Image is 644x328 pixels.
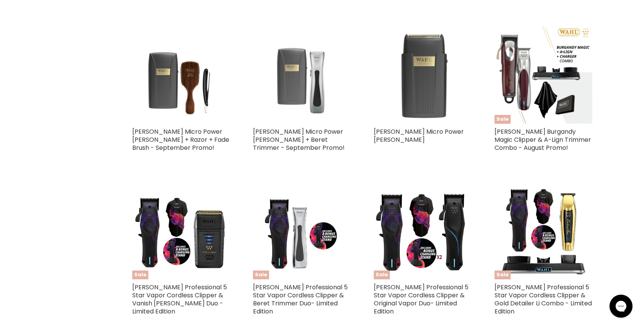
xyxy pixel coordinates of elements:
a: [PERSON_NAME] Micro Power [PERSON_NAME] + Beret Trimmer - September Promo! [253,127,345,152]
a: Wahl Burgandy Magic Clipper & A-Lign Trimmer Combo - August Promo!Sale [495,26,592,124]
a: [PERSON_NAME] Burgandy Magic Clipper & A-Lign Trimmer Combo - August Promo! [495,127,591,152]
span: Sale [253,271,269,279]
img: Wahl Micro Power Shaver + Razor + Fade Brush - September Promo! [132,26,230,124]
img: Wahl Professional 5 Star Vapor Cordless Clipper & Original Vapor Duo- Limited Edition [374,182,472,279]
span: Sale [374,271,390,279]
a: [PERSON_NAME] Professional 5 Star Vapor Cordless Clipper & Original Vapor Duo- Limited Edition [374,283,468,316]
span: Sale [495,271,511,279]
a: Wahl Professional 5 Star Vapor Cordless Clipper & Vanish Shaver Duo - Limited EditionSale [132,182,230,279]
img: Wahl Micro Power Shaver [374,26,472,124]
img: Wahl Micro Power Shaver + Beret Trimmer - September Promo! [253,26,351,124]
a: [PERSON_NAME] Micro Power [PERSON_NAME] + Razor + Fade Brush - September Promo! [132,127,229,152]
a: Wahl Professional 5 Star Vapor Cordless Clipper & Gold Detailer Li Combo - Limited EditionSale [495,182,592,279]
a: [PERSON_NAME] Professional 5 Star Vapor Cordless Clipper & Beret Trimmer Duo- Limited Edition [253,283,348,316]
a: Wahl Professional 5 Star Vapor Cordless Clipper & Original Vapor Duo- Limited EditionSale [374,182,472,279]
a: Wahl Professional 5 Star Vapor Cordless Clipper & Beret Trimmer Duo- Limited EditionSale [253,182,351,279]
a: [PERSON_NAME] Micro Power [PERSON_NAME] [374,127,464,144]
iframe: Gorgias live chat messenger [606,292,636,320]
span: Sale [495,115,511,124]
img: Wahl Professional 5 Star Vapor Cordless Clipper & Beret Trimmer Duo- Limited Edition [253,182,351,279]
a: [PERSON_NAME] Professional 5 Star Vapor Cordless Clipper & Gold Detailer Li Combo - Limited Edition [495,283,592,316]
img: Wahl Professional 5 Star Vapor Cordless Clipper & Gold Detailer Li Combo - Limited Edition [495,182,592,279]
img: Wahl Burgandy Magic Clipper & A-Lign Trimmer Combo - August Promo! [495,26,592,124]
span: Sale [132,271,148,279]
img: Wahl Professional 5 Star Vapor Cordless Clipper & Vanish Shaver Duo - Limited Edition [132,182,230,279]
a: [PERSON_NAME] Professional 5 Star Vapor Cordless Clipper & Vanish [PERSON_NAME] Duo - Limited Edi... [132,283,227,316]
